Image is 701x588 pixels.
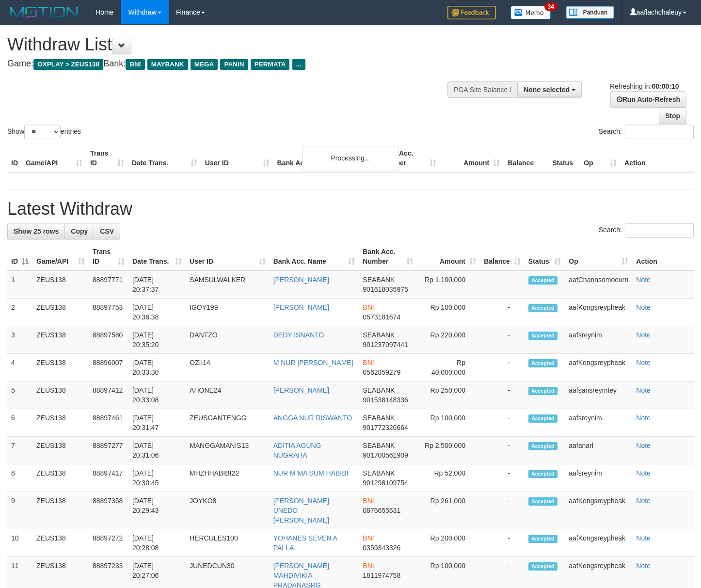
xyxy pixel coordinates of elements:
td: - [480,437,525,464]
span: OXPLAY > ZEUS138 [33,59,103,70]
a: Note [636,534,651,542]
td: [DATE] 20:28:08 [128,529,186,557]
th: ID [7,144,22,172]
span: Copy 0876655531 to clipboard [363,507,400,514]
span: Accepted [528,414,558,423]
td: AHONE24 [186,381,270,409]
a: Note [636,442,651,449]
td: aafKongsreypheak [565,299,632,326]
a: [PERSON_NAME] UNEDO [PERSON_NAME] [273,497,329,524]
span: Copy 901237097441 to clipboard [363,341,408,349]
td: ZEUS138 [32,354,89,381]
th: Trans ID [86,144,128,172]
th: Bank Acc. Name: activate to sort column ascending [270,243,359,270]
span: BNI [363,562,374,570]
span: Accepted [528,470,558,478]
label: Search: [599,125,694,139]
td: 88897753 [89,299,128,326]
a: CSV [94,223,120,239]
td: JOYKO8 [186,492,270,529]
span: ... [292,59,305,70]
th: Date Trans.: activate to sort column ascending [128,243,186,270]
span: MAYBANK [147,59,188,70]
th: Trans ID: activate to sort column ascending [89,243,128,270]
h4: Game: Bank: [7,59,458,69]
td: 3 [7,326,32,354]
td: Rp 220,000 [417,326,480,354]
td: ZEUS138 [32,299,89,326]
span: Accepted [528,304,558,312]
td: MANGGAMANIS13 [186,437,270,464]
a: ANGGA NUR RISWANTO [273,414,352,422]
td: 5 [7,381,32,409]
th: Bank Acc. Number [377,144,440,172]
span: Accepted [528,535,558,543]
td: [DATE] 20:31:06 [128,437,186,464]
span: Copy 0573181674 to clipboard [363,313,400,321]
span: Accepted [528,276,558,285]
td: ZEUS138 [32,529,89,557]
th: Bank Acc. Number: activate to sort column ascending [359,243,417,270]
span: MEGA [191,59,218,70]
td: - [480,529,525,557]
td: 88896007 [89,354,128,381]
td: Rp 100,000 [417,299,480,326]
a: [PERSON_NAME] [273,386,329,394]
a: M NUR [PERSON_NAME] [273,359,353,366]
td: 1 [7,270,32,299]
span: Show 25 rows [14,227,59,235]
label: Search: [599,223,694,238]
td: 88897412 [89,381,128,409]
span: SEABANK [363,442,395,449]
span: Accepted [528,332,558,340]
th: Op: activate to sort column ascending [565,243,632,270]
span: SEABANK [363,469,395,477]
span: Copy 901538148336 to clipboard [363,396,408,404]
td: - [480,326,525,354]
td: 2 [7,299,32,326]
a: ADITIA AGUNG NUGRAHA [273,442,321,459]
h1: Latest Withdraw [7,199,694,219]
a: Note [636,276,651,284]
td: - [480,464,525,492]
select: Showentries [24,125,61,139]
td: ZEUS138 [32,437,89,464]
span: BNI [363,359,374,366]
span: Refreshing in: [610,82,679,90]
span: BNI [363,534,374,542]
td: 88897580 [89,326,128,354]
th: Op [580,144,621,172]
a: [PERSON_NAME] [273,303,329,311]
th: User ID [201,144,273,172]
div: Processing... [302,146,399,170]
td: [DATE] 20:30:45 [128,464,186,492]
a: Note [636,359,651,366]
td: - [480,381,525,409]
td: - [480,270,525,299]
td: - [480,299,525,326]
span: PANIN [220,59,248,70]
span: Copy 901298109754 to clipboard [363,479,408,487]
td: aafKongsreypheak [565,492,632,529]
td: ZEUS138 [32,492,89,529]
td: Rp 40,000,000 [417,354,480,381]
input: Search: [625,223,694,238]
a: Show 25 rows [7,223,65,239]
td: 4 [7,354,32,381]
span: SEABANK [363,276,395,284]
td: HERCULES100 [186,529,270,557]
a: Copy [64,223,94,239]
span: Copy 901618035975 to clipboard [363,286,408,293]
th: Game/API [22,144,86,172]
span: Copy 0562859279 to clipboard [363,368,400,376]
td: Rp 2,500,000 [417,437,480,464]
a: Note [636,562,651,570]
th: Balance [504,144,548,172]
span: SEABANK [363,386,395,394]
td: Rp 52,000 [417,464,480,492]
td: [DATE] 20:36:38 [128,299,186,326]
td: ZEUS138 [32,381,89,409]
td: 6 [7,409,32,437]
td: SAMSULWALKER [186,270,270,299]
a: Note [636,386,651,394]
